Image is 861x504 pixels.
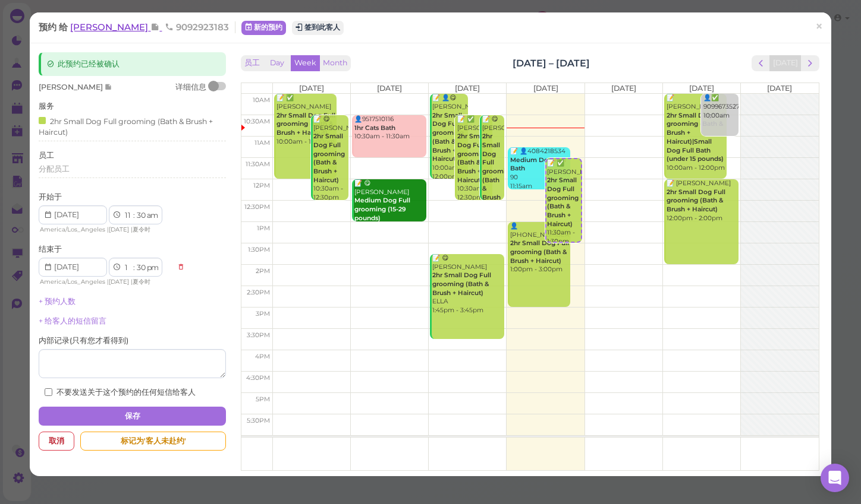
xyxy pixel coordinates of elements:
[457,132,489,183] b: 2hr Small Dog Full grooming (Bath & Brush + Haircut)
[319,55,351,71] button: Month
[40,278,105,286] span: America/Los_Angeles
[807,13,829,41] a: ×
[666,94,727,172] div: 📝 [PERSON_NAME] 10:00am - 12:00pm
[255,353,270,360] span: 4pm
[248,246,270,253] span: 1:30pm
[457,115,492,202] div: 📝 ✅ [PERSON_NAME] 10:30am - 12:30pm
[39,83,105,91] span: [PERSON_NAME]
[256,310,270,318] span: 3pm
[39,164,70,173] span: 分配员工
[354,124,395,132] b: 1hr Cats Bath
[299,84,324,93] span: [DATE]
[432,112,464,163] b: 2hr Small Dog Full grooming (Bath & Brush + Haircut)
[39,192,62,202] label: 开始于
[821,464,849,492] div: Open Intercom Messenger
[45,387,196,398] label: 不要发送关于这个预约的任何短信给客人
[39,224,171,235] div: | |
[377,84,402,93] span: [DATE]
[39,21,235,33] div: 预约 给
[45,388,52,396] input: 不要发送关于这个预约的任何短信给客人
[815,18,822,35] span: ×
[276,94,337,146] div: 📝 ✅ [PERSON_NAME] 10:00am - 12:00pm
[801,55,819,71] button: next
[752,55,770,71] button: prev
[70,21,162,33] a: [PERSON_NAME]
[513,56,590,70] h2: [DATE] – [DATE]
[546,159,581,246] div: 📝 ✅ [PERSON_NAME] 11:30am - 1:30pm
[133,278,150,286] span: 夏令时
[247,289,270,296] span: 2:30pm
[246,160,270,168] span: 11:30am
[767,84,792,93] span: [DATE]
[432,254,504,315] div: 📝 😋 [PERSON_NAME] ELLA 1:45pm - 3:45pm
[313,115,348,202] div: 📝 😋 [PERSON_NAME] 10:30am - 12:30pm
[133,226,150,233] span: 夏令时
[39,335,128,346] label: 内部记录 ( 只有您才看得到 )
[510,147,570,191] div: 📝 👤4084218534 90 11:15am
[241,21,286,35] a: 新的预约
[244,118,270,125] span: 10:30am
[39,407,225,426] button: 保存
[510,222,570,274] div: 👤[PHONE_NUMBER] 1:00pm - 3:00pm
[80,432,225,451] div: 标记为'客人未赴约'
[246,374,270,382] span: 4:30pm
[313,132,345,183] b: 2hr Small Dog Full grooming (Bath & Brush + Haircut)
[263,55,291,71] button: Day
[276,112,335,137] b: 2hr Small Dog Full grooming (Bath & Brush + Haircut)
[39,316,106,325] a: + 给客人的短信留言
[482,132,514,218] b: 2hr Small Dog Full grooming (Bath & Brush + Haircut)
[256,267,270,275] span: 2pm
[510,239,569,264] b: 2hr Small Dog Full grooming (Bath & Brush + Haircut)
[432,271,491,296] b: 2hr Small Dog Full grooming (Bath & Brush + Haircut)
[109,226,129,233] span: [DATE]
[703,94,738,120] div: 👤✅ 9099673527 10:00am
[291,55,320,71] button: Week
[482,115,505,246] div: 📝 😋 [PERSON_NAME] 10:30am - 12:30pm
[354,196,410,221] b: Medium Dog Full grooming (15-29 pounds)
[667,112,725,163] b: 2hr Small Dog Full grooming (Bath & Brush + Haircut)|Small Dog Full Bath (under 15 pounds)
[39,297,76,306] a: + 预约人数
[165,21,229,33] span: 9092923183
[432,94,467,181] div: 📝 👤😋 [PERSON_NAME] 10:00am - 12:00pm
[39,101,54,112] label: 服务
[150,21,162,33] span: 记录
[455,84,480,93] span: [DATE]
[39,432,74,451] div: 取消
[354,115,426,141] div: 👤9517510116 10:30am - 11:30am
[105,83,112,91] span: 记录
[247,417,270,424] span: 5:30pm
[241,55,263,71] button: 员工
[533,84,558,93] span: [DATE]
[40,226,105,233] span: America/Los_Angeles
[257,224,270,232] span: 1pm
[689,84,714,93] span: [DATE]
[253,96,270,104] span: 10am
[39,244,62,255] label: 结束于
[354,179,426,232] div: 📝 😋 [PERSON_NAME] 12:00pm
[39,52,225,76] div: 此预约已经被确认
[292,21,344,35] button: 签到此客人
[253,182,270,189] span: 12pm
[547,176,579,227] b: 2hr Small Dog Full grooming (Bath & Brush + Haircut)
[256,395,270,403] span: 5pm
[667,188,725,213] b: 2hr Small Dog Full grooming (Bath & Brush + Haircut)
[254,139,270,147] span: 11am
[769,55,802,71] button: [DATE]
[244,203,270,211] span: 12:30pm
[510,156,566,173] b: Medium Dog Full Bath
[175,82,206,93] div: 详细信息
[39,115,222,138] div: 2hr Small Dog Full grooming (Bath & Brush + Haircut)
[39,277,171,287] div: | |
[611,84,636,93] span: [DATE]
[247,331,270,339] span: 3:30pm
[39,150,54,161] label: 员工
[666,179,739,223] div: 📝 [PERSON_NAME] 12:00pm - 2:00pm
[109,278,129,286] span: [DATE]
[70,21,150,33] span: [PERSON_NAME]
